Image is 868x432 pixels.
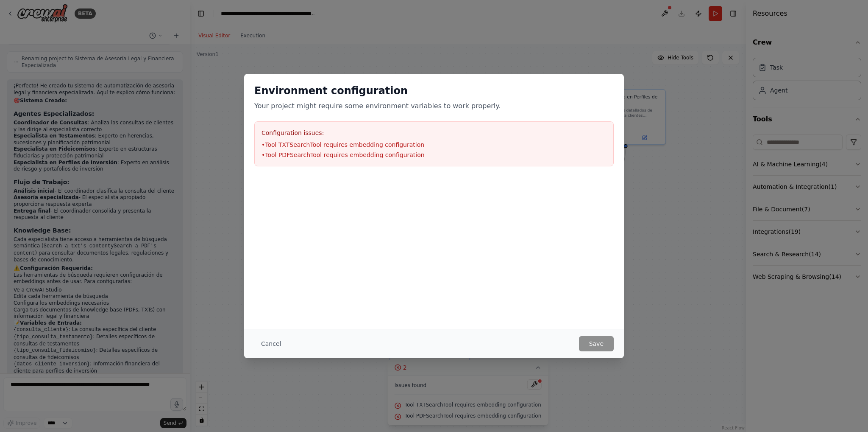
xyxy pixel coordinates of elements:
[254,101,614,111] p: Your project might require some environment variables to work properly.
[254,84,614,98] h2: Environment configuration
[254,336,288,351] button: Cancel
[262,129,606,137] h3: Configuration issues:
[579,336,614,351] button: Save
[262,151,606,159] li: • Tool PDFSearchTool requires embedding configuration
[262,140,606,149] li: • Tool TXTSearchTool requires embedding configuration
